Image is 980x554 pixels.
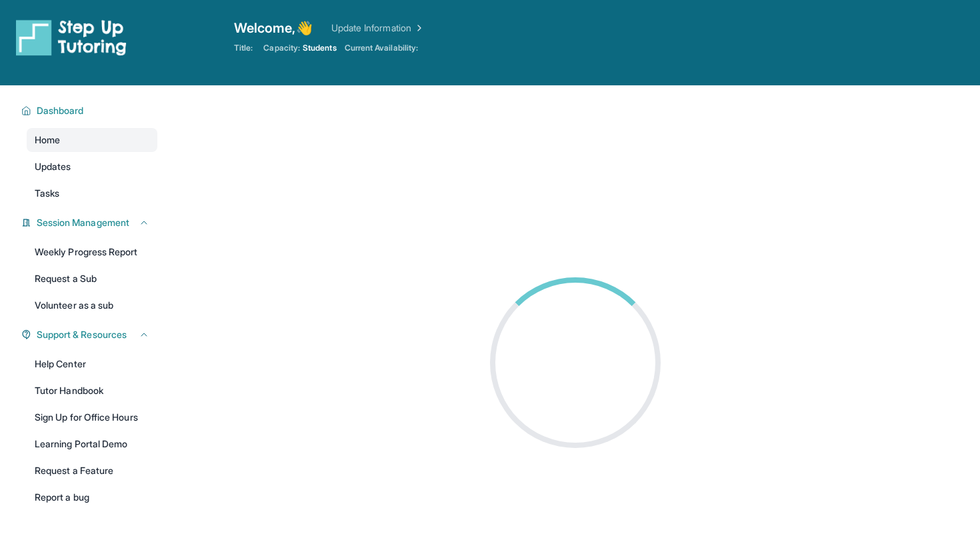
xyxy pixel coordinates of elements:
[37,328,127,341] span: Support & Resources
[27,432,157,456] a: Learning Portal Demo
[35,187,59,200] span: Tasks
[303,43,337,53] span: Students
[27,181,157,205] a: Tasks
[27,293,157,317] a: Volunteer as a sub
[27,379,157,403] a: Tutor Handbook
[27,240,157,264] a: Weekly Progress Report
[27,485,157,509] a: Report a bug
[35,133,60,147] span: Home
[37,104,84,117] span: Dashboard
[31,216,149,229] button: Session Management
[27,155,157,179] a: Updates
[37,216,129,229] span: Session Management
[16,19,127,56] img: logo
[27,267,157,291] a: Request a Sub
[27,352,157,376] a: Help Center
[31,328,149,341] button: Support & Resources
[263,43,300,53] span: Capacity:
[27,405,157,429] a: Sign Up for Office Hours
[234,43,253,53] span: Title:
[31,104,149,117] button: Dashboard
[345,43,418,53] span: Current Availability:
[411,21,425,35] img: Chevron Right
[27,128,157,152] a: Home
[35,160,71,173] span: Updates
[331,21,425,35] a: Update Information
[27,459,157,483] a: Request a Feature
[234,19,313,37] span: Welcome, 👋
